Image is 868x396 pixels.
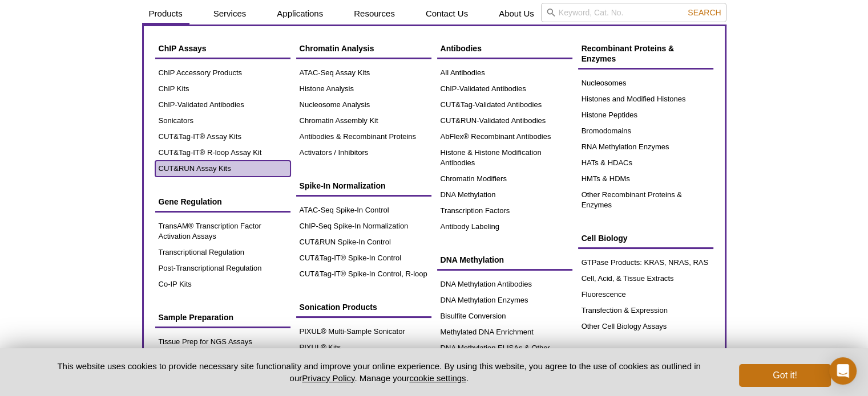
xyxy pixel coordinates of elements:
[441,255,504,264] span: DNA Methylation
[684,7,724,18] button: Search
[296,324,431,340] a: PIXUL® Multi-Sample Sonicator
[578,139,713,155] a: RNA Methylation Enzymes
[300,181,386,190] span: Spike-In Normalization
[302,373,354,383] a: Privacy Policy
[155,145,290,161] a: CUT&Tag-IT® R-loop Assay Kit
[582,234,628,243] span: Cell Biology
[296,175,431,197] a: Spike-In Normalization
[582,44,675,63] span: Recombinant Proteins & Enzymes
[437,113,572,129] a: CUT&RUN-Validated Antibodies
[38,360,721,384] p: This website uses cookies to provide necessary site functionality and improve your online experie...
[578,171,713,187] a: HMTs & HDMs
[296,38,431,59] a: Chromatin Analysis
[296,250,431,266] a: CUT&Tag-IT® Spike-In Control
[347,3,402,25] a: Resources
[437,171,572,187] a: Chromatin Modifiers
[155,97,290,113] a: ChIP-Validated Antibodies
[578,107,713,123] a: Histone Peptides
[296,266,431,282] a: CUT&Tag-IT® Spike-In Control, R-loop
[159,313,234,322] span: Sample Preparation
[688,8,721,17] span: Search
[437,324,572,340] a: Methylated DNA Enrichment
[296,81,431,97] a: Histone Analysis
[437,276,572,292] a: DNA Methylation Antibodies
[155,81,290,97] a: ChIP Kits
[578,255,713,271] a: GTPase Products: KRAS, NRAS, RAS
[300,303,377,312] span: Sonication Products
[437,340,572,366] a: DNA Methylation ELISAs & Other Assays
[296,129,431,145] a: Antibodies & Recombinant Proteins
[155,334,290,350] a: Tissue Prep for NGS Assays
[578,38,713,70] a: Recombinant Proteins & Enzymes
[142,3,189,25] a: Products
[578,287,713,303] a: Fluorescence
[437,187,572,203] a: DNA Methylation
[437,65,572,81] a: All Antibodies
[155,65,290,81] a: ChIP Accessory Products
[155,260,290,276] a: Post-Transcriptional Regulation
[492,3,541,25] a: About Us
[296,218,431,234] a: ChIP-Seq Spike-In Normalization
[437,145,572,171] a: Histone & Histone Modification Antibodies
[155,191,290,213] a: Gene Regulation
[296,202,431,218] a: ATAC-Seq Spike-In Control
[437,249,572,271] a: DNA Methylation
[270,3,330,25] a: Applications
[578,155,713,171] a: HATs & HDACs
[578,91,713,107] a: Histones and Modified Histones
[409,373,466,383] button: cookie settings
[829,357,857,385] div: Open Intercom Messenger
[296,234,431,250] a: CUT&RUN Spike-In Control
[437,129,572,145] a: AbFlex® Recombinant Antibodies
[578,227,713,249] a: Cell Biology
[207,3,253,25] a: Services
[296,340,431,356] a: PIXUL® Kits
[437,203,572,219] a: Transcription Factors
[155,307,290,328] a: Sample Preparation
[578,303,713,319] a: Transfection & Expression
[578,123,713,139] a: Bromodomains
[296,65,431,81] a: ATAC-Seq Assay Kits
[437,38,572,59] a: Antibodies
[541,3,726,22] input: Keyword, Cat. No.
[578,271,713,287] a: Cell, Acid, & Tissue Extracts
[437,292,572,308] a: DNA Methylation Enzymes
[159,44,207,53] span: ChIP Assays
[155,218,290,244] a: TransAM® Transcription Factor Activation Assays
[296,145,431,161] a: Activators / Inhibitors
[419,3,475,25] a: Contact Us
[300,44,374,53] span: Chromatin Analysis
[155,129,290,145] a: CUT&Tag-IT® Assay Kits
[437,219,572,235] a: Antibody Labeling
[437,308,572,324] a: Bisulfite Conversion
[155,113,290,129] a: Sonicators
[437,81,572,97] a: ChIP-Validated Antibodies
[578,187,713,213] a: Other Recombinant Proteins & Enzymes
[155,38,290,59] a: ChIP Assays
[437,97,572,113] a: CUT&Tag-Validated Antibodies
[578,75,713,91] a: Nucleosomes
[159,197,222,206] span: Gene Regulation
[441,44,482,53] span: Antibodies
[296,113,431,129] a: Chromatin Assembly Kit
[578,319,713,334] a: Other Cell Biology Assays
[155,161,290,177] a: CUT&RUN Assay Kits
[296,97,431,113] a: Nucleosome Analysis
[739,364,830,387] button: Got it!
[155,276,290,292] a: Co-IP Kits
[155,244,290,260] a: Transcriptional Regulation
[296,296,431,318] a: Sonication Products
